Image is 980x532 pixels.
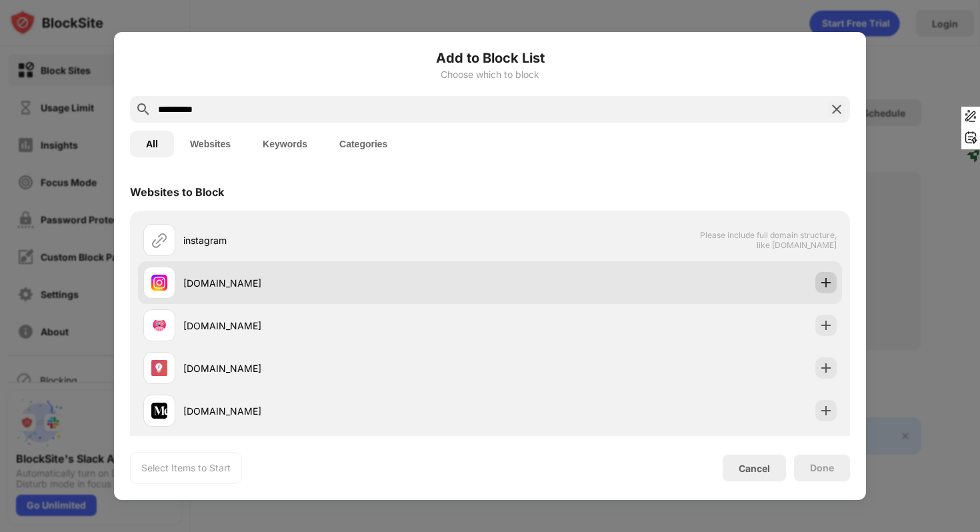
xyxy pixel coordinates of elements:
div: [DOMAIN_NAME] [183,319,490,333]
div: instagram [183,233,490,247]
span: Please include full domain structure, like [DOMAIN_NAME] [699,230,837,250]
button: Categories [323,131,403,157]
div: Cancel [739,463,770,474]
img: search-close [829,101,845,117]
h6: Add to Block List [130,48,850,68]
img: url.svg [151,232,167,248]
div: [DOMAIN_NAME] [183,404,490,418]
div: Select Items to Start [141,461,231,475]
img: search.svg [135,101,151,117]
div: Choose which to block [130,69,850,80]
button: All [130,131,174,157]
div: Done [810,463,834,473]
button: Websites [174,131,247,157]
img: favicons [151,275,167,291]
div: [DOMAIN_NAME] [183,276,490,290]
div: Websites to Block [130,185,224,199]
img: favicons [151,403,167,419]
div: [DOMAIN_NAME] [183,361,490,375]
img: favicons [151,360,167,376]
button: Keywords [247,131,323,157]
img: favicons [151,317,167,333]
